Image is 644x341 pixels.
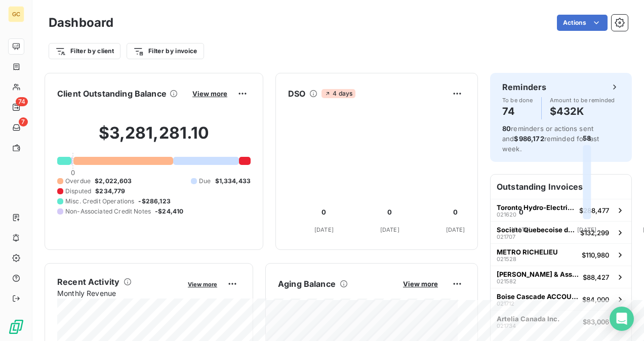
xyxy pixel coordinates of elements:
span: Amount to be reminded [550,97,615,103]
span: Monthly Revenue [57,288,181,299]
span: 0 [71,168,75,177]
h3: Dashboard [49,14,113,32]
span: 4 days [321,89,355,98]
button: View more [400,279,441,288]
span: $110,980 [582,251,609,259]
img: Logo LeanPay [8,319,24,335]
div: Open Intercom Messenger [610,307,634,331]
button: Actions [557,15,608,31]
span: View more [403,280,438,288]
tspan: [DATE] [380,226,399,233]
span: 021528 [497,256,516,262]
span: To be done [502,97,533,103]
div: GC [8,6,24,22]
span: 021582 [497,278,516,284]
h6: Aging Balance [278,278,336,290]
span: [PERSON_NAME] & Associates Ltd [497,270,579,278]
h6: DSO [288,88,305,100]
span: 7 [19,117,28,126]
span: $84,000 [582,295,609,304]
span: Due [199,177,211,186]
span: Overdue [65,177,91,186]
span: Misc. Credit Operations [65,197,134,206]
span: Boise Cascade ACCOUNT PAYABLE [497,292,578,301]
h6: Recent Activity [57,276,119,288]
tspan: [DATE] [446,226,465,233]
h2: $3,281,281.10 [57,123,251,153]
h6: Reminders [502,81,546,93]
span: 74 [16,97,28,106]
button: View more [185,279,220,288]
span: $88,427 [583,273,609,281]
span: View more [188,281,217,288]
span: $1,334,433 [215,177,251,186]
span: View more [192,90,227,98]
button: [PERSON_NAME] & Associates Ltd021582$88,427 [491,266,631,288]
h6: Client Outstanding Balance [57,88,167,100]
span: $234,779 [95,187,125,196]
button: Boise Cascade ACCOUNT PAYABLE021712$84,000 [491,288,631,310]
tspan: [DATE] [314,226,334,233]
button: METRO RICHELIEU021528$110,980 [491,243,631,266]
tspan: [DATE] [511,226,531,233]
tspan: [DATE] [577,226,596,233]
button: Filter by invoice [127,43,204,59]
span: Disputed [65,187,91,196]
button: Filter by client [49,43,120,59]
span: $2,022,603 [95,177,132,186]
span: METRO RICHELIEU [497,248,558,256]
button: View more [189,89,230,98]
span: -$286,123 [138,197,170,206]
span: -$24,410 [155,207,183,216]
span: Non-Associated Credit Notes [65,207,151,216]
